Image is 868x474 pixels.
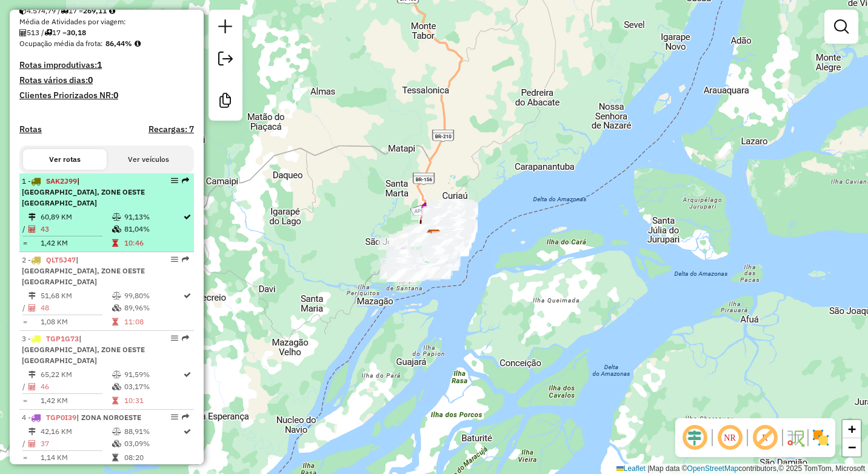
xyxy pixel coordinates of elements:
i: Cubagem total roteirizado [19,7,27,15]
td: / [22,223,28,235]
span: SAK2J99 [46,176,77,185]
img: Exibir/Ocultar setores [811,428,830,447]
span: 1 - [22,176,145,207]
i: Rota otimizada [184,213,191,221]
td: 46 [40,381,112,393]
em: Opções [171,256,178,263]
i: % de utilização da cubagem [112,304,121,312]
td: 1,08 KM [40,316,112,328]
td: 10:31 [124,395,182,407]
i: % de utilização da cubagem [112,440,121,447]
span: TGP1G73 [46,334,79,343]
i: Tempo total em rota [112,318,118,325]
div: Map data © contributors,© 2025 TomTom, Microsoft [613,464,868,474]
td: = [22,316,28,328]
i: Distância Total [28,213,36,221]
h4: Rotas vários dias: [19,75,194,85]
td: / [22,438,28,450]
i: Distância Total [28,292,36,299]
strong: 0 [88,75,93,85]
button: Ver veículos [107,149,190,170]
i: Total de rotas [61,7,68,15]
td: = [22,452,28,464]
span: + [848,421,856,436]
img: DP ITU [426,229,442,245]
i: Rota otimizada [184,428,191,435]
img: Fluxo de ruas [786,428,805,447]
strong: 1 [97,59,102,70]
td: 10:46 [124,237,182,249]
em: Opções [171,335,178,342]
i: Rota otimizada [184,371,191,378]
span: | [GEOGRAPHIC_DATA], ZONE OESTE [GEOGRAPHIC_DATA] [22,255,145,286]
a: Zoom in [843,420,861,438]
i: Tempo total em rota [112,397,118,404]
td: 51,68 KM [40,290,112,302]
i: Total de Atividades [19,29,27,36]
span: 2 - [22,255,145,286]
em: Média calculada utilizando a maior ocupação (%Peso ou %Cubagem) de cada rota da sessão. Rotas cro... [135,40,141,47]
td: 42,16 KM [40,426,112,438]
td: 91,13% [124,211,182,223]
i: % de utilização do peso [112,371,121,378]
a: Zoom out [843,438,861,456]
i: % de utilização da cubagem [112,383,121,390]
a: Leaflet [616,464,646,473]
span: Ocultar NR [715,423,744,452]
i: Total de Atividades [28,440,36,447]
td: 08:20 [124,452,182,464]
div: Média de Atividades por viagem: [19,16,194,27]
span: 3 - [22,334,145,365]
em: Rota exportada [182,256,189,263]
td: 65,22 KM [40,369,112,381]
i: Meta Caixas/viagem: 1,00 Diferença: 268,11 [109,7,115,15]
strong: 269,11 [83,6,107,15]
button: Ver rotas [23,149,107,170]
span: − [848,439,856,455]
div: 4.574,79 / 17 = [19,5,194,16]
a: Rotas [19,124,42,135]
i: Tempo total em rota [112,454,118,461]
i: Total de Atividades [28,304,36,312]
a: Exibir filtros [829,15,853,39]
strong: 0 [113,90,118,101]
i: Distância Total [28,371,36,378]
a: Criar modelo [213,88,238,116]
a: Nova sessão e pesquisa [213,15,238,42]
a: OpenStreetMap [687,464,739,473]
td: / [22,381,28,393]
td: 1,42 KM [40,395,112,407]
td: 91,59% [124,369,182,381]
i: Total de rotas [44,29,52,36]
i: Tempo total em rota [112,239,118,247]
td: 81,04% [124,223,182,235]
em: Opções [171,413,178,421]
span: QLT5J47 [46,255,76,264]
em: Rota exportada [182,335,189,342]
td: 89,96% [124,302,182,314]
td: 88,91% [124,426,182,438]
i: Total de Atividades [28,383,36,390]
span: Exibir rótulo [750,423,780,452]
span: | [GEOGRAPHIC_DATA], ZONE OESTE [GEOGRAPHIC_DATA] [22,334,145,365]
div: Atividade não roteirizada - L.P DEPOSITO DE BEB [433,239,464,252]
div: 513 / 17 = [19,27,194,38]
td: = [22,237,28,249]
i: % de utilização do peso [112,428,121,435]
h4: Clientes Priorizados NR: [19,90,194,101]
span: Ocultar deslocamento [680,423,709,452]
span: | ZONA NOROESTE [76,413,141,422]
td: 03,17% [124,381,182,393]
i: % de utilização da cubagem [112,225,121,233]
td: / [22,302,28,314]
span: | [647,464,649,473]
td: 43 [40,223,112,235]
td: 1,14 KM [40,452,112,464]
i: % de utilização do peso [112,292,121,299]
td: 11:08 [124,316,182,328]
span: TGP0I39 [46,413,76,422]
i: % de utilização do peso [112,213,121,221]
a: Exportar sessão [213,47,238,74]
i: Total de Atividades [28,225,36,233]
